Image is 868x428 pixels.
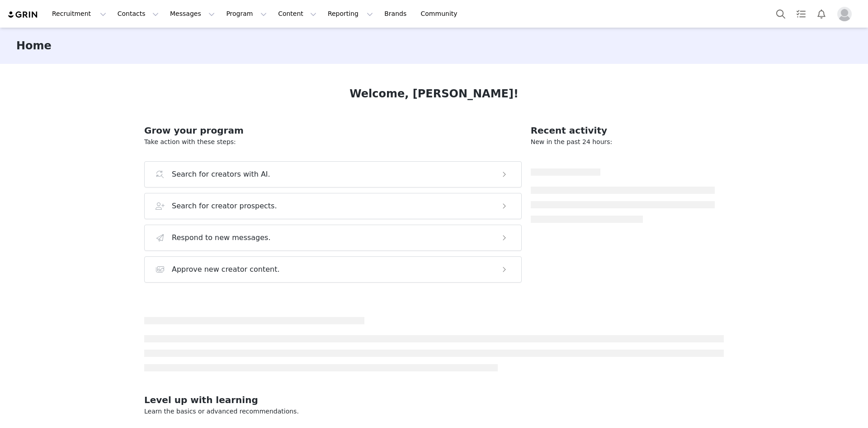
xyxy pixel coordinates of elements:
[144,161,522,188] button: Search for creators with AI.
[832,7,861,21] button: Profile
[771,4,791,24] button: Search
[322,4,378,24] button: Reporting
[144,407,724,416] p: Learn the basics or advanced recommendations.
[144,256,522,283] button: Approve new creator content.
[47,4,112,24] button: Recruitment
[144,137,522,147] p: Take action with these steps:
[273,4,322,24] button: Content
[16,38,52,54] h3: Home
[837,7,852,21] img: placeholder-profile.jpg
[811,4,831,24] button: Notifications
[172,264,280,275] h3: Approve new creator content.
[144,393,724,407] h2: Level up with learning
[415,4,467,24] a: Community
[7,10,39,19] img: grin logo
[349,86,519,102] h1: Welcome, [PERSON_NAME]!
[531,124,715,137] h2: Recent activity
[165,4,220,24] button: Messages
[221,4,272,24] button: Program
[531,137,715,147] p: New in the past 24 hours:
[791,4,811,24] a: Tasks
[172,169,270,180] h3: Search for creators with AI.
[172,232,271,243] h3: Respond to new messages.
[379,4,415,24] a: Brands
[172,201,277,212] h3: Search for creator prospects.
[144,225,522,251] button: Respond to new messages.
[144,193,522,219] button: Search for creator prospects.
[144,124,522,137] h2: Grow your program
[112,4,164,24] button: Contacts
